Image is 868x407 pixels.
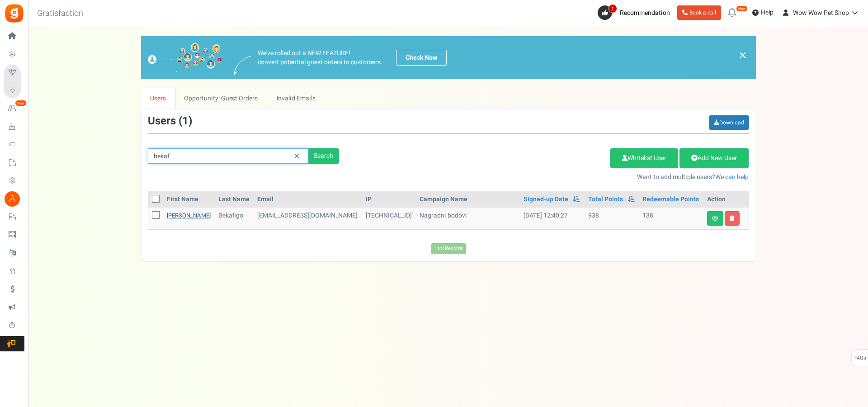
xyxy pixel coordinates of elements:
th: Email [254,191,362,208]
td: [EMAIL_ADDRESS][DOMAIN_NAME] [254,208,362,229]
a: New [4,101,24,116]
span: Help [759,8,774,17]
td: [DATE] 12:40:27 [520,208,584,229]
td: [TECHNICAL_ID] [362,208,416,229]
a: Check Now [396,50,447,66]
td: 138 [639,208,703,229]
a: Add New User [679,148,749,168]
th: Action [703,191,749,208]
a: [PERSON_NAME] [167,211,211,220]
a: × [739,50,747,61]
i: Delete user [730,216,735,221]
a: We can help [715,172,749,182]
h3: Gratisfaction [27,5,93,23]
em: New [15,100,27,106]
a: Total Points [588,195,623,204]
a: Users [141,88,175,109]
a: Opportunity: Guest Orders [175,88,267,109]
button: Open LiveChat chat widget [7,4,34,31]
a: Redeemable Points [642,195,699,204]
th: Campaign Name [416,191,520,208]
a: Invalid Emails [267,88,325,109]
span: FAQs [854,350,866,367]
th: First Name [163,191,215,208]
th: Last Name [215,191,254,208]
span: 1 [609,4,617,13]
a: Download [709,115,749,130]
td: 938 [585,208,639,229]
a: Reset [290,148,304,164]
img: Gratisfaction [4,3,24,24]
p: We've rolled out a NEW FEATURE! convert potential guest orders to customers. [258,49,382,67]
a: Book a call [677,5,721,20]
input: Search by email or name [148,148,308,164]
em: New [736,5,748,12]
p: Want to add multiple users? [353,173,749,182]
td: Nagradni bodovi [416,208,520,229]
img: images [148,43,222,72]
a: Help [749,5,777,20]
a: 1 Recommendation [598,5,674,20]
div: Search [308,148,339,164]
span: Wow Wow Pet Shop [793,8,849,18]
th: IP [362,191,416,208]
td: Bekafigo [215,208,254,229]
a: Whitelist User [610,148,678,168]
span: Recommendation [620,8,670,18]
span: 1 [182,113,189,129]
i: View details [712,216,718,221]
img: images [234,56,251,76]
a: Signed-up Date [524,195,568,204]
h3: Users ( ) [148,115,192,127]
